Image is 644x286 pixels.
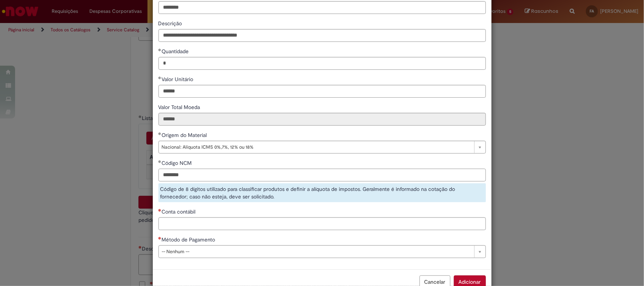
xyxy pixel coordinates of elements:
input: Valor Unitário [158,85,486,98]
span: Necessários [158,209,162,212]
input: Valor Total Moeda [158,113,486,126]
input: Código NCM [158,169,486,181]
input: Descrição [158,29,486,42]
div: Código de 8 dígitos utilizado para classificar produtos e definir a alíquota de impostos. Geralme... [158,183,486,202]
span: Valor Unitário [162,76,195,83]
span: Obrigatório Preenchido [158,160,162,163]
span: Nacional: Alíquota ICMS 0%,7%, 12% ou 18% [162,141,470,153]
span: Conta contábil [162,208,197,215]
span: Obrigatório Preenchido [158,76,162,79]
span: Quantidade [162,48,191,55]
span: Necessários [158,237,162,240]
span: Método de Pagamento [162,236,217,243]
input: Código SAP Material / Serviço [158,1,486,14]
span: Somente leitura - Valor Total Moeda [158,104,202,111]
span: -- Nenhum -- [162,246,470,258]
span: Código NCM [162,160,194,166]
span: Descrição [158,20,184,27]
input: Quantidade [158,57,486,70]
input: Conta contábil [158,217,486,230]
span: Origem do Material [162,132,209,138]
span: Obrigatório Preenchido [158,132,162,135]
span: Obrigatório Preenchido [158,48,162,51]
